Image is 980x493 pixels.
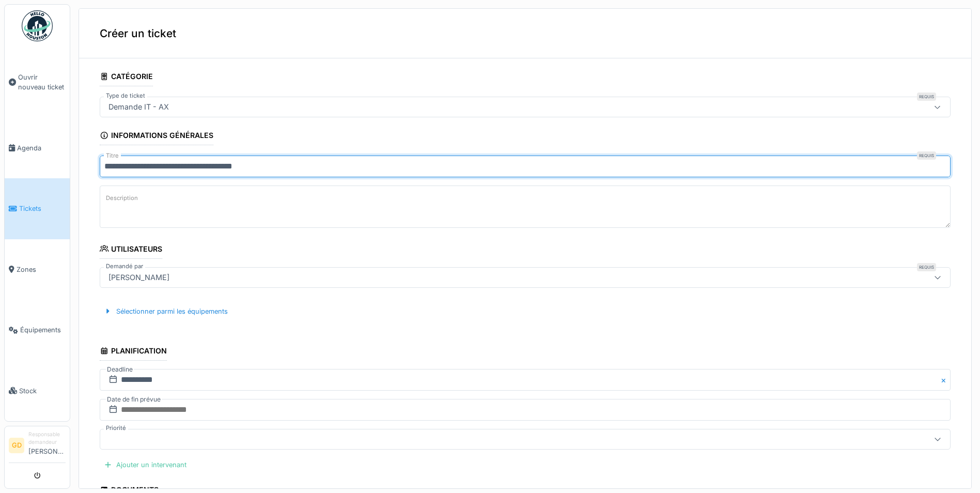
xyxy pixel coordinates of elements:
[917,93,936,101] div: Requis
[104,91,147,100] label: Type de ticket
[104,151,121,160] label: Titre
[917,263,936,271] div: Requis
[104,262,145,271] label: Demandé par
[20,325,66,335] span: Équipements
[5,118,70,178] a: Agenda
[939,369,951,391] button: Close
[18,72,66,92] span: Ouvrir nouveau ticket
[28,430,66,446] div: Responsable demandeur
[79,9,971,58] div: Créer un ticket
[917,151,936,160] div: Requis
[106,364,134,375] label: Deadline
[28,430,66,460] li: [PERSON_NAME]
[100,458,191,472] div: Ajouter un intervenant
[19,386,66,396] span: Stock
[17,265,66,274] span: Zones
[104,272,174,283] div: [PERSON_NAME]
[104,424,128,433] label: Priorité
[9,438,24,453] li: GD
[100,128,213,145] div: Informations générales
[100,241,162,259] div: Utilisateurs
[5,239,70,300] a: Zones
[106,394,162,405] label: Date de fin prévue
[22,10,53,41] img: Badge_color-CXgf-gQk.svg
[19,204,66,213] span: Tickets
[104,192,140,205] label: Description
[100,304,232,318] div: Sélectionner parmi les équipements
[5,47,70,118] a: Ouvrir nouveau ticket
[5,300,70,360] a: Équipements
[17,143,66,153] span: Agenda
[9,430,66,463] a: GD Responsable demandeur[PERSON_NAME]
[104,101,173,113] div: Demande IT - AX
[5,178,70,239] a: Tickets
[5,360,70,421] a: Stock
[100,343,167,361] div: Planification
[100,69,153,86] div: Catégorie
